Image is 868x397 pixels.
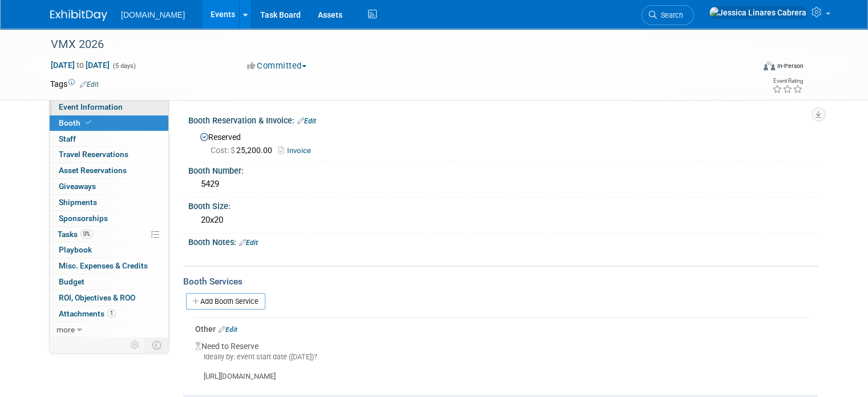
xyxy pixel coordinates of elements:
td: Personalize Event Tab Strip [126,338,146,352]
div: Event Format [692,59,804,77]
span: [DATE] [DATE] [50,60,110,70]
span: Sponsorships [59,214,108,223]
div: Booth Services [183,275,818,288]
img: Format-Inperson.png [764,61,775,70]
span: Search [657,11,683,19]
a: Budget [50,274,168,290]
a: Booth [50,115,168,131]
span: [DOMAIN_NAME] [121,10,185,19]
div: Event Rating [772,78,803,84]
a: ROI, Objectives & ROO [50,290,168,306]
div: Other [195,323,809,335]
span: Misc. Expenses & Credits [59,261,148,270]
div: VMX 2026 [47,34,740,55]
a: Edit [239,239,258,247]
a: Giveaways [50,179,168,194]
a: Search [641,5,694,25]
i: Booth reservation complete [86,119,91,126]
a: Edit [219,326,237,334]
a: Event Information [50,99,168,115]
div: [URL][DOMAIN_NAME] [195,362,809,382]
span: 0% [80,230,93,238]
span: Budget [59,277,84,286]
span: 1 [107,309,116,318]
span: to [75,61,86,70]
span: Shipments [59,198,97,207]
a: Attachments1 [50,306,168,322]
span: Attachments [59,309,116,318]
span: Cost: $ [211,146,236,155]
div: Booth Size: [188,198,818,212]
div: Booth Reservation & Invoice: [188,112,818,127]
a: Playbook [50,242,168,258]
span: (5 days) [112,62,136,70]
a: Edit [80,81,99,89]
div: Booth Notes: [188,234,818,248]
span: 25,200.00 [211,146,277,155]
span: Travel Reservations [59,150,128,159]
span: Asset Reservations [59,166,127,175]
button: Committed [243,60,311,72]
span: Giveaways [59,182,96,191]
span: Event Information [59,102,123,111]
span: Playbook [59,245,92,254]
td: Tags [50,78,99,90]
img: Jessica Linares Cabrera [709,6,807,19]
span: Staff [59,134,76,143]
td: Toggle Event Tabs [146,338,169,352]
a: Misc. Expenses & Credits [50,258,168,274]
div: 5429 [197,175,809,193]
a: Shipments [50,195,168,210]
a: Sponsorships [50,211,168,226]
div: Ideally by: event start date ([DATE])? [195,352,809,362]
a: Asset Reservations [50,163,168,178]
div: Reserved [197,129,809,157]
a: Invoice [278,146,317,155]
div: Need to Reserve [195,335,809,382]
a: Tasks0% [50,227,168,242]
div: Booth Number: [188,162,818,177]
div: 20x20 [197,211,809,229]
a: more [50,322,168,338]
a: Staff [50,131,168,147]
a: Travel Reservations [50,147,168,162]
a: Add Booth Service [186,293,265,310]
span: Booth [59,118,94,127]
span: ROI, Objectives & ROO [59,293,135,302]
span: Tasks [58,230,93,239]
div: In-Person [777,62,804,70]
a: Edit [297,117,316,125]
img: ExhibitDay [50,10,107,21]
span: more [56,325,75,334]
